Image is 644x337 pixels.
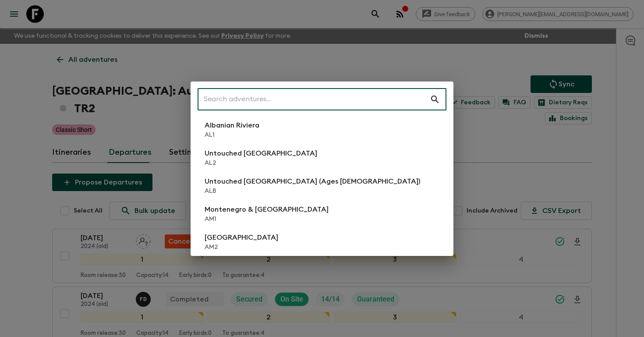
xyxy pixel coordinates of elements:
[205,204,329,215] p: Montenegro & [GEOGRAPHIC_DATA]
[205,148,317,159] p: Untouched [GEOGRAPHIC_DATA]
[205,159,317,167] p: AL2
[205,120,259,131] p: Albanian Riviera
[205,131,259,139] p: AL1
[205,176,420,187] p: Untouched [GEOGRAPHIC_DATA] (Ages [DEMOGRAPHIC_DATA])
[205,243,278,252] p: AM2
[198,87,430,112] input: Search adventures...
[205,232,278,243] p: [GEOGRAPHIC_DATA]
[205,187,420,195] p: ALB
[205,215,329,223] p: AM1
